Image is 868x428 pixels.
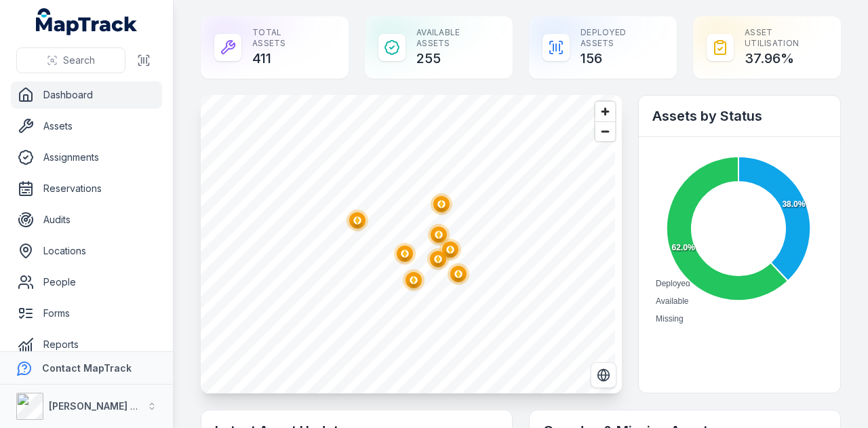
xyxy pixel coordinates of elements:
[36,8,138,35] a: MapTrack
[591,362,616,388] button: Switch to Satellite View
[11,300,162,327] a: Forms
[11,206,162,233] a: Audits
[595,121,615,141] button: Zoom out
[11,269,162,296] a: People
[63,54,95,67] span: Search
[652,106,827,125] h2: Assets by Status
[16,47,125,73] button: Search
[11,81,162,109] a: Dashboard
[656,314,684,324] span: Missing
[656,279,690,288] span: Deployed
[42,362,132,374] strong: Contact MapTrack
[11,144,162,171] a: Assignments
[595,102,615,121] button: Zoom in
[11,237,162,265] a: Locations
[656,296,688,306] span: Available
[49,400,160,412] strong: [PERSON_NAME] Group
[11,175,162,202] a: Reservations
[201,95,615,393] canvas: Map
[11,113,162,140] a: Assets
[11,331,162,358] a: Reports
